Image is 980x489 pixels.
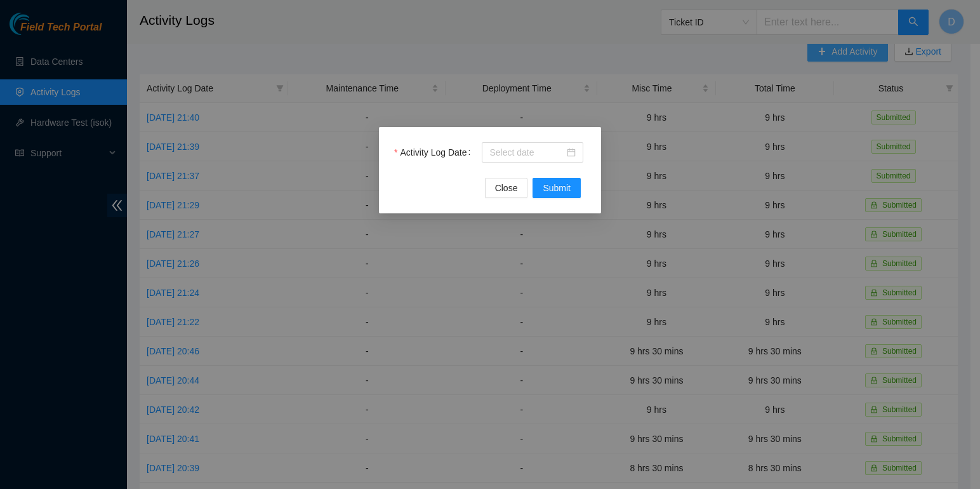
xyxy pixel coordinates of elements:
[394,142,475,163] label: Activity Log Date
[495,181,518,195] span: Close
[543,181,571,195] span: Submit
[485,178,528,198] button: Close
[489,145,564,159] input: Activity Log Date
[533,178,581,198] button: Submit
